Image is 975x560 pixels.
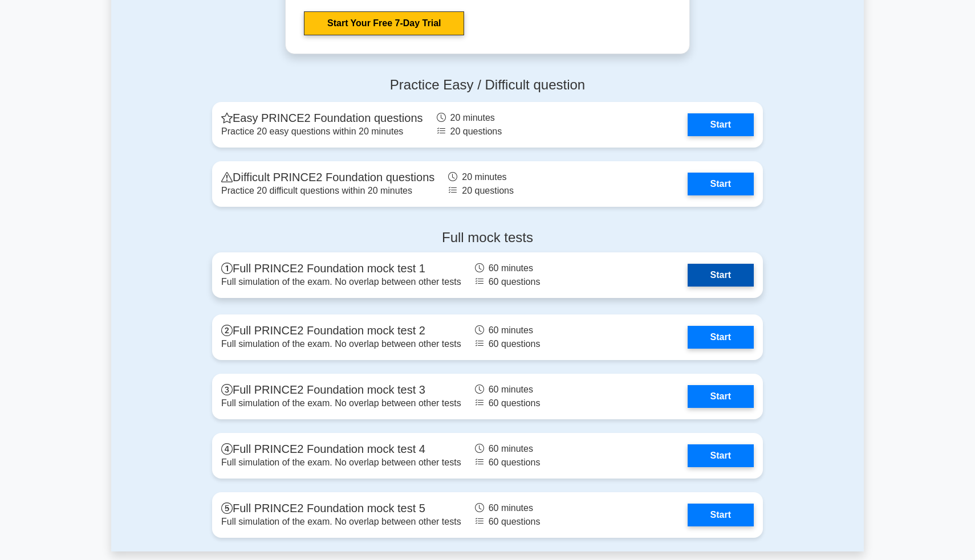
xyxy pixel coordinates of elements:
a: Start Your Free 7-Day Trial [304,11,464,35]
a: Start [688,173,754,195]
a: Start [688,504,754,526]
a: Start [688,264,754,287]
a: Start [688,444,754,467]
a: Start [688,385,754,408]
h4: Practice Easy / Difficult question [212,77,763,93]
a: Start [688,113,754,136]
h4: Full mock tests [212,230,763,246]
a: Start [688,326,754,349]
